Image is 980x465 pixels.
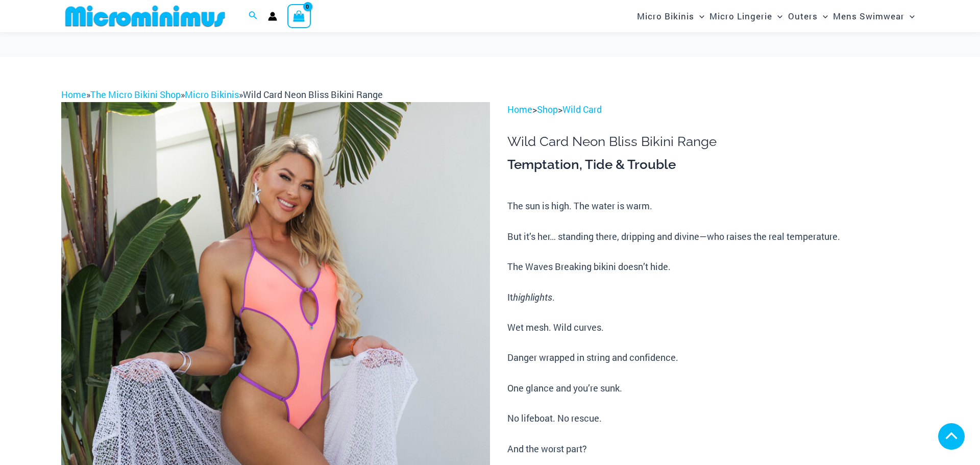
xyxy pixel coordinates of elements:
[537,103,558,115] a: Shop
[788,3,818,29] span: Outers
[90,88,181,101] a: The Micro Bikini Shop
[61,88,86,101] a: Home
[507,134,919,150] h1: Wild Card Neon Bliss Bikini Range
[61,88,383,101] span: » » »
[61,5,229,28] img: MM SHOP LOGO FLAT
[818,3,828,29] span: Menu Toggle
[772,3,782,29] span: Menu Toggle
[634,3,707,29] a: Micro BikinisMenu ToggleMenu Toggle
[707,3,785,29] a: Micro LingerieMenu ToggleMenu Toggle
[633,2,919,31] nav: Site Navigation
[833,3,904,29] span: Mens Swimwear
[287,4,311,28] a: View Shopping Cart, empty
[249,10,258,23] a: Search icon link
[904,3,915,29] span: Menu Toggle
[268,12,277,21] a: Account icon link
[507,156,919,174] h3: Temptation, Tide & Trouble
[786,3,830,29] a: OutersMenu ToggleMenu Toggle
[243,88,383,101] span: Wild Card Neon Bliss Bikini Range
[513,291,552,303] i: highlights
[637,3,694,29] span: Micro Bikinis
[507,102,919,117] p: > >
[830,3,917,29] a: Mens SwimwearMenu ToggleMenu Toggle
[709,3,772,29] span: Micro Lingerie
[507,103,532,115] a: Home
[694,3,704,29] span: Menu Toggle
[562,103,602,115] a: Wild Card
[185,88,239,101] a: Micro Bikinis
